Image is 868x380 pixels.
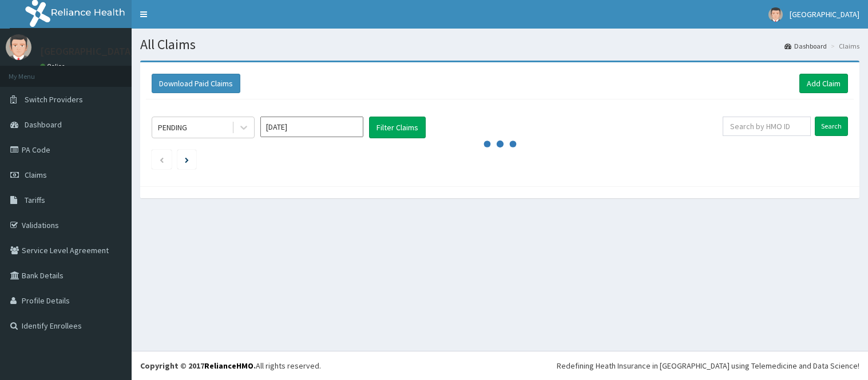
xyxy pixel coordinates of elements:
[25,195,45,205] span: Tariffs
[784,41,827,51] a: Dashboard
[557,360,859,371] div: Redefining Heath Insurance in [GEOGRAPHIC_DATA] using Telemedicine and Data Science!
[768,7,783,22] img: User Image
[723,117,811,136] input: Search by HMO ID
[204,361,253,371] a: RelianceHMO
[483,127,517,161] svg: audio-loading
[25,119,62,130] span: Dashboard
[260,117,363,137] input: Select Month and Year
[790,9,859,19] span: [GEOGRAPHIC_DATA]
[25,94,83,105] span: Switch Providers
[140,37,859,52] h1: All Claims
[152,74,240,93] button: Download Paid Claims
[158,122,187,133] div: PENDING
[828,41,859,51] li: Claims
[132,351,868,380] footer: All rights reserved.
[815,117,848,136] input: Search
[40,46,134,57] p: [GEOGRAPHIC_DATA]
[25,170,47,180] span: Claims
[6,34,31,60] img: User Image
[159,154,164,165] a: Previous page
[185,154,189,165] a: Next page
[369,117,426,138] button: Filter Claims
[40,62,68,70] a: Online
[140,361,256,371] strong: Copyright © 2017 .
[799,74,848,93] a: Add Claim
